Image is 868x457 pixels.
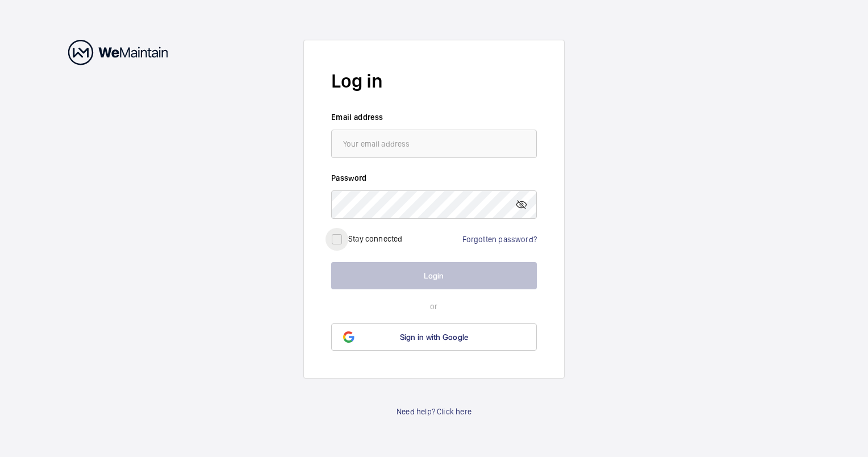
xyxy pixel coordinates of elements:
[397,406,471,417] a: Need help? Click here
[462,235,537,244] a: Forgotten password?
[331,130,537,158] input: Your email address
[400,333,469,342] span: Sign in with Google
[348,234,403,243] label: Stay connected
[331,262,537,289] button: Login
[331,111,537,123] label: Email address
[331,301,537,312] p: or
[331,68,537,94] h2: Log in
[331,172,537,184] label: Password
